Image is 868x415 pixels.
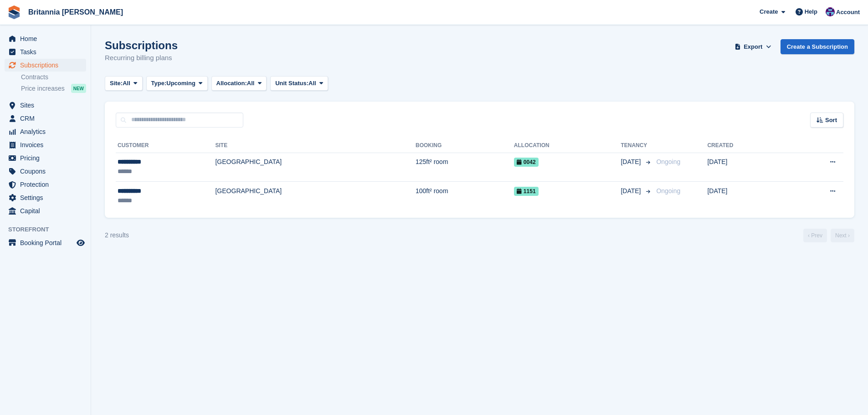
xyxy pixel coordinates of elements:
a: menu [5,152,86,164]
div: NEW [71,84,86,93]
a: Price increases NEW [21,83,86,93]
span: Subscriptions [20,59,75,72]
span: All [123,79,130,88]
a: Next [831,229,854,242]
a: menu [5,46,86,58]
a: menu [5,138,86,151]
button: Type: Upcoming [146,76,208,91]
span: Home [20,32,75,45]
a: menu [5,125,86,138]
span: [DATE] [621,186,642,196]
span: Pricing [20,152,75,164]
nav: Page [801,229,856,242]
a: menu [5,205,86,217]
h1: Subscriptions [105,39,178,51]
span: Allocation: [216,79,247,88]
a: Previous [803,229,827,242]
span: CRM [20,112,75,125]
td: [GEOGRAPHIC_DATA] [215,182,415,210]
a: menu [5,32,86,45]
span: Account [836,8,860,17]
span: Price increases [21,84,65,93]
span: Capital [20,205,75,217]
span: Coupons [20,165,75,178]
span: Sites [20,99,75,112]
th: Customer [116,138,215,153]
img: stora-icon-8386f47178a22dfd0bd8f6a31ec36ba5ce8667c1dd55bd0f319d3a0aa187defe.svg [7,5,21,19]
span: 1151 [514,187,539,196]
th: Tenancy [621,138,652,153]
span: Ongoing [656,187,680,195]
button: Site: All [105,76,143,91]
span: Unit Status: [275,79,308,88]
button: Allocation: All [211,76,267,91]
span: Storefront [8,225,91,234]
span: Analytics [20,125,75,138]
span: Ongoing [656,158,680,165]
a: Contracts [21,73,86,82]
a: Create a Subscription [781,39,854,54]
a: menu [5,112,86,125]
a: menu [5,178,86,191]
th: Allocation [514,138,621,153]
a: menu [5,59,86,72]
span: Tasks [20,46,75,58]
span: Settings [20,191,75,204]
a: menu [5,99,86,112]
span: Sort [825,116,837,125]
span: Protection [20,178,75,191]
button: Export [733,39,773,54]
span: All [247,79,255,88]
div: 2 results [105,231,129,240]
th: Site [215,138,415,153]
img: Becca Clark [826,7,835,16]
button: Unit Status: All [270,76,328,91]
a: menu [5,236,86,249]
td: 125ft² room [416,153,514,182]
span: All [308,79,316,88]
td: [DATE] [707,182,786,210]
a: Preview store [75,237,86,248]
a: menu [5,165,86,178]
span: Booking Portal [20,236,75,249]
span: Help [805,7,817,16]
span: Create [760,7,778,16]
a: Britannia [PERSON_NAME] [25,5,127,20]
td: [DATE] [707,153,786,182]
th: Created [707,138,786,153]
a: menu [5,191,86,204]
td: [GEOGRAPHIC_DATA] [215,153,415,182]
span: Type: [151,79,167,88]
td: 100ft² room [416,182,514,210]
span: 0042 [514,158,539,167]
span: Upcoming [166,79,195,88]
p: Recurring billing plans [105,53,178,63]
span: Invoices [20,138,75,151]
span: [DATE] [621,157,642,167]
span: Site: [110,79,123,88]
th: Booking [416,138,514,153]
span: Export [744,42,762,51]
